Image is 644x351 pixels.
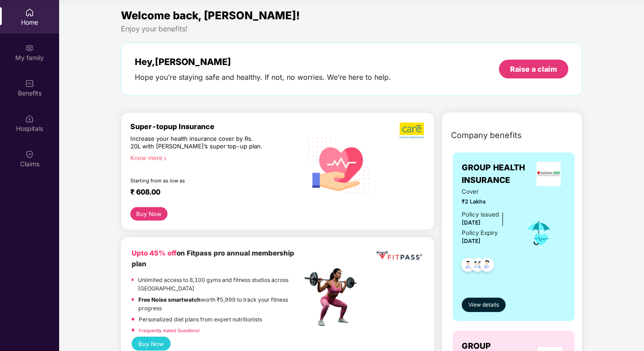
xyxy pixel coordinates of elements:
img: svg+xml;base64,PHN2ZyB4bWxucz0iaHR0cDovL3d3dy53My5vcmcvMjAwMC9zdmciIHdpZHRoPSI0OC45NDMiIGhlaWdodD... [476,255,498,277]
img: icon [524,218,554,248]
div: Starting from as low as [130,178,264,184]
img: svg+xml;base64,PHN2ZyBpZD0iQmVuZWZpdHMiIHhtbG5zPSJodHRwOi8vd3d3LnczLm9yZy8yMDAwL3N2ZyIgd2lkdGg9Ij... [25,79,34,88]
img: svg+xml;base64,PHN2ZyBpZD0iSG9zcGl0YWxzIiB4bWxucz0iaHR0cDovL3d3dy53My5vcmcvMjAwMC9zdmciIHdpZHRoPS... [25,114,34,123]
img: svg+xml;base64,PHN2ZyB4bWxucz0iaHR0cDovL3d3dy53My5vcmcvMjAwMC9zdmciIHhtbG5zOnhsaW5rPSJodHRwOi8vd3... [302,127,376,202]
img: svg+xml;base64,PHN2ZyB3aWR0aD0iMjAiIGhlaWdodD0iMjAiIHZpZXdCb3g9IjAgMCAyMCAyMCIgZmlsbD0ibm9uZSIgeG... [25,43,34,52]
div: Raise a claim [510,64,557,74]
img: svg+xml;base64,PHN2ZyB4bWxucz0iaHR0cDovL3d3dy53My5vcmcvMjAwMC9zdmciIHdpZHRoPSI0OC45NDMiIGhlaWdodD... [457,255,479,277]
img: b5dec4f62d2307b9de63beb79f102df3.png [399,122,425,139]
span: [DATE] [462,238,481,244]
span: Cover [462,187,512,196]
img: fpp.png [302,266,365,329]
span: right [163,156,167,161]
img: svg+xml;base64,PHN2ZyB4bWxucz0iaHR0cDovL3d3dy53My5vcmcvMjAwMC9zdmciIHdpZHRoPSI0OC45MTUiIGhlaWdodD... [467,255,489,277]
b: Upto 45% off [132,249,176,257]
button: Buy Now [130,207,167,221]
img: fppp.png [375,248,424,263]
div: Hey, [PERSON_NAME] [135,56,391,67]
div: Hope you’re staying safe and healthy. If not, no worries. We’re here to help. [135,73,391,82]
img: svg+xml;base64,PHN2ZyBpZD0iSG9tZSIgeG1sbnM9Imh0dHA6Ly93d3cudzMub3JnLzIwMDAvc3ZnIiB3aWR0aD0iMjAiIG... [25,8,34,17]
div: Policy issued [462,210,499,219]
p: Unlimited access to 8,100 gyms and fitness studios across [GEOGRAPHIC_DATA] [138,276,302,293]
img: insurerLogo [537,162,561,186]
span: Welcome back, [PERSON_NAME]! [121,9,300,22]
b: on Fitpass pro annual membership plan [132,249,294,268]
div: ₹ 608.00 [130,187,293,198]
span: Company benefits [451,129,522,142]
p: worth ₹5,999 to track your fitness progress [138,295,302,313]
div: Super-topup Insurance [130,122,302,131]
div: Policy Expiry [462,228,498,238]
button: Buy Now [132,337,171,351]
a: Frequently Asked Questions! [139,328,200,333]
span: GROUP HEALTH INSURANCE [462,161,531,187]
div: Know more [130,154,297,160]
div: Increase your health insurance cover by Rs. 20L with [PERSON_NAME]’s super top-up plan. [130,135,264,151]
strong: Free Noise smartwatch [138,296,201,303]
img: svg+xml;base64,PHN2ZyBpZD0iQ2xhaW0iIHhtbG5zPSJodHRwOi8vd3d3LnczLm9yZy8yMDAwL3N2ZyIgd2lkdGg9IjIwIi... [25,150,34,159]
span: [DATE] [462,219,481,226]
button: View details [462,298,506,312]
div: Enjoy your benefits! [121,24,583,34]
span: View details [468,301,499,309]
p: Personalized diet plans from expert nutritionists [139,315,262,324]
span: ₹2 Lakhs [462,197,512,206]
